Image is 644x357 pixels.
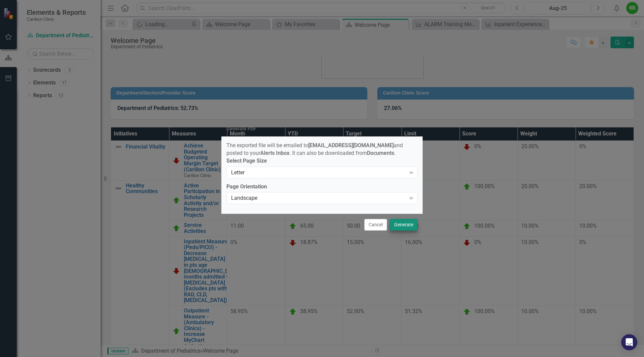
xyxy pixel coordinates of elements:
label: Page Orientation [226,183,418,191]
button: Cancel [364,219,387,231]
div: Generate PDF [226,126,256,131]
label: Select Page Size [226,157,418,165]
strong: Documents [367,150,394,156]
strong: Alerts Inbox [260,150,289,156]
div: Landscape [231,194,406,202]
button: Generate [390,219,418,231]
div: Open Intercom Messenger [621,334,637,350]
strong: [EMAIL_ADDRESS][DOMAIN_NAME] [308,142,394,148]
div: Letter [231,169,406,176]
span: The exported file will be emailed to and posted to your . It can also be downloaded from . [226,142,403,156]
